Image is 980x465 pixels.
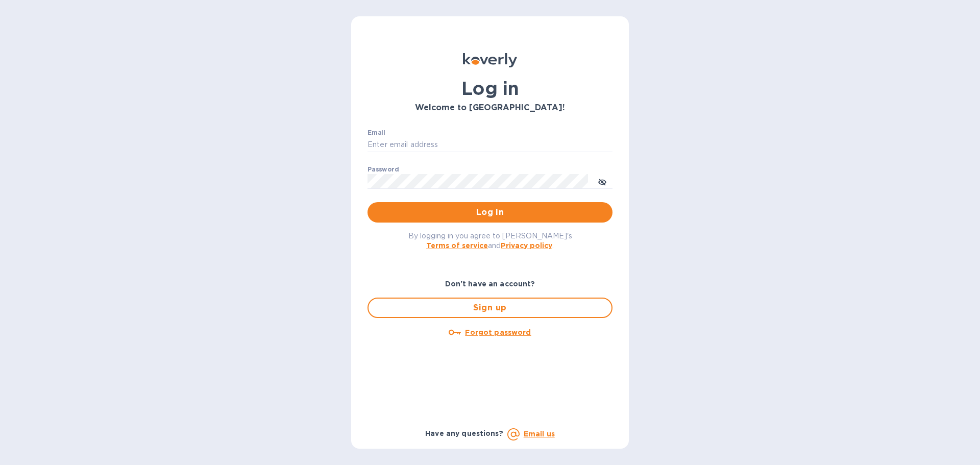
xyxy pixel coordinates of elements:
[463,53,517,67] img: Koverly
[367,202,612,223] button: Log in
[445,280,535,288] b: Don't have an account?
[425,429,503,437] b: Have any questions?
[501,241,552,250] a: Privacy policy
[465,328,531,336] u: Forgot password
[367,166,399,173] label: Password
[367,298,612,318] button: Sign up
[367,137,612,153] input: Enter email address
[524,430,555,438] a: Email us
[376,206,604,218] span: Log in
[367,130,385,136] label: Email
[367,78,612,99] h1: Log in
[426,241,488,250] a: Terms of service
[377,302,603,314] span: Sign up
[592,171,612,191] button: toggle password visibility
[367,103,612,113] h3: Welcome to [GEOGRAPHIC_DATA]!
[408,232,572,250] span: By logging in you agree to [PERSON_NAME]'s and .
